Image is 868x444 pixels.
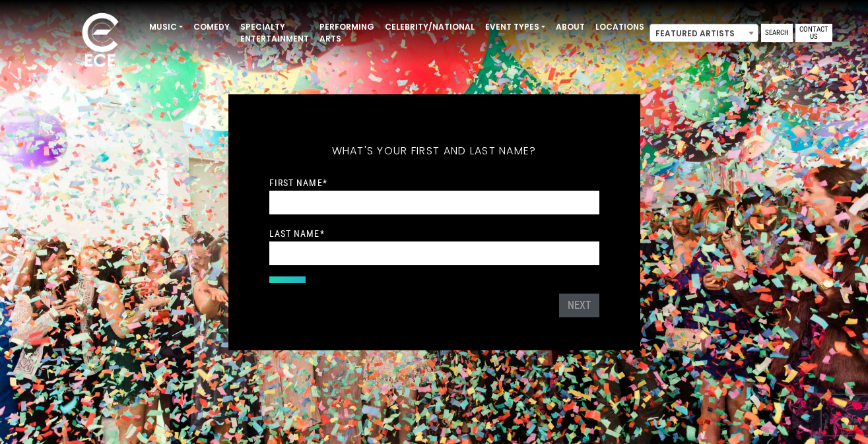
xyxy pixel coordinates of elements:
label: First Name [269,177,327,189]
a: Specialty Entertainment [235,16,314,50]
span: Featured Artists [650,24,758,42]
a: Search [761,24,793,42]
h5: What's your first and last name? [269,127,599,175]
a: Locations [590,16,650,38]
label: Last Name [269,228,325,239]
a: About [551,16,590,38]
span: Featured Artists [650,24,758,43]
img: ece_new_logo_whitev2-1.png [67,9,133,73]
a: Music [144,16,188,38]
a: Event Types [480,16,551,38]
a: Contact Us [795,24,832,42]
a: Celebrity/National [380,16,480,38]
a: Comedy [188,16,235,38]
a: Performing Arts [314,16,380,50]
